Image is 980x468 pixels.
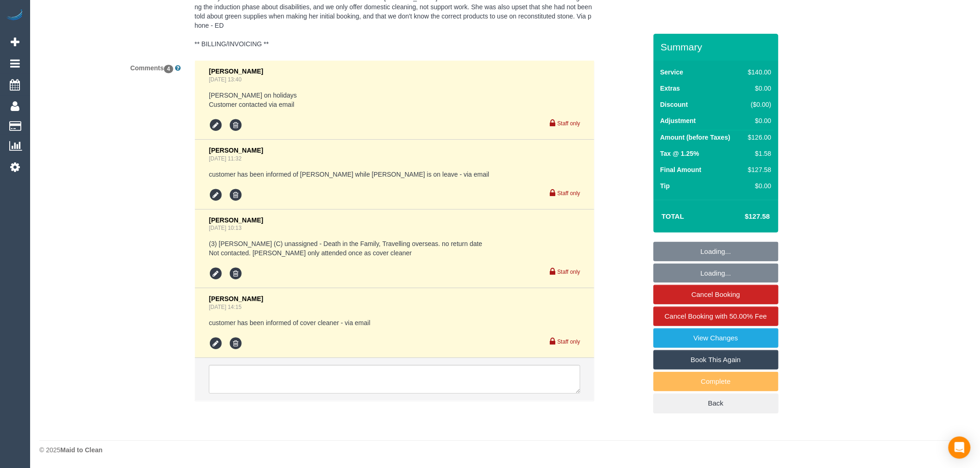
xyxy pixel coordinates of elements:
[744,116,771,125] div: $0.00
[665,312,767,320] span: Cancel Booking with 50.00% Fee
[660,68,684,77] label: Service
[558,190,580,197] small: Staff only
[660,133,730,142] label: Amount (before Taxes)
[60,446,102,454] strong: Maid to Clean
[661,42,774,52] h3: Summary
[660,116,696,125] label: Adjustment
[660,165,702,174] label: Final Amount
[558,339,580,345] small: Staff only
[660,181,670,191] label: Tip
[39,445,971,455] div: © 2025
[209,239,580,258] pre: (3) [PERSON_NAME] (C) unassigned - Death in the Family, Travelling overseas. no return date Not c...
[744,181,771,191] div: $0.00
[744,68,771,77] div: $140.00
[949,437,971,459] div: Open Intercom Messenger
[660,84,680,93] label: Extras
[744,100,771,109] div: ($0.00)
[653,328,779,348] a: View Changes
[209,68,263,75] span: [PERSON_NAME]
[653,350,779,369] a: Book This Again
[209,170,580,179] pre: customer has been informed of [PERSON_NAME] while [PERSON_NAME] is on leave - via email
[209,304,242,310] a: [DATE] 14:15
[209,76,242,83] a: [DATE] 13:40
[209,318,580,327] pre: customer has been informed of cover cleaner - via email
[653,285,779,304] a: Cancel Booking
[662,212,685,220] strong: Total
[209,295,263,302] span: [PERSON_NAME]
[558,269,580,275] small: Staff only
[6,9,24,22] img: Automaid Logo
[653,307,779,326] a: Cancel Booking with 50.00% Fee
[209,225,242,231] a: [DATE] 10:13
[209,216,263,224] span: [PERSON_NAME]
[744,149,771,158] div: $1.58
[32,60,188,73] label: Comments
[744,84,771,93] div: $0.00
[717,213,770,221] h4: $127.58
[209,155,242,162] a: [DATE] 11:32
[660,100,688,109] label: Discount
[744,133,771,142] div: $126.00
[209,91,580,109] pre: [PERSON_NAME] on holidays Customer contacted via email
[653,394,779,413] a: Back
[660,149,699,158] label: Tax @ 1.25%
[744,165,771,174] div: $127.58
[209,147,263,154] span: [PERSON_NAME]
[164,65,174,73] span: 4
[558,120,580,127] small: Staff only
